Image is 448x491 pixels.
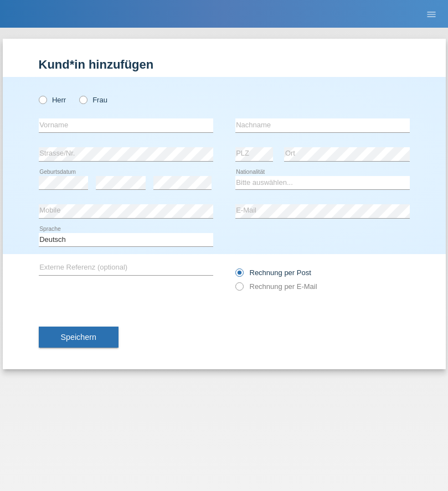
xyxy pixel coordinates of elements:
[39,58,410,71] h1: Kund*in hinzufügen
[235,268,311,277] label: Rechnung per Post
[426,9,437,20] i: menu
[79,96,107,104] label: Frau
[420,11,442,17] a: menu
[235,282,243,296] input: Rechnung per E-Mail
[39,327,119,348] button: Speichern
[39,96,66,104] label: Herr
[235,268,243,282] input: Rechnung per Post
[39,96,46,103] input: Herr
[235,282,317,291] label: Rechnung per E-Mail
[61,333,96,342] span: Speichern
[79,96,86,103] input: Frau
